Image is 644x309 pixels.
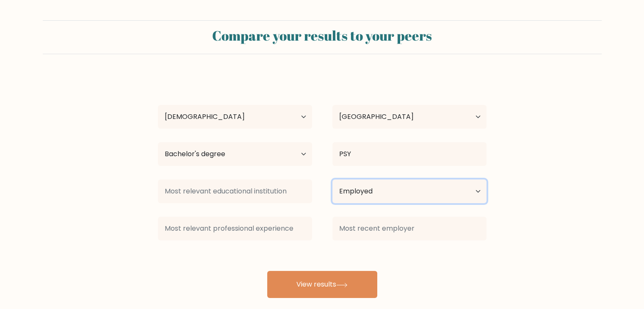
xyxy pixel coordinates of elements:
input: Most relevant professional experience [158,217,312,240]
h2: Compare your results to your peers [48,28,597,44]
input: What did you study? [332,142,486,166]
input: Most relevant educational institution [158,179,312,203]
input: Most recent employer [332,217,486,240]
button: View results [267,271,377,298]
